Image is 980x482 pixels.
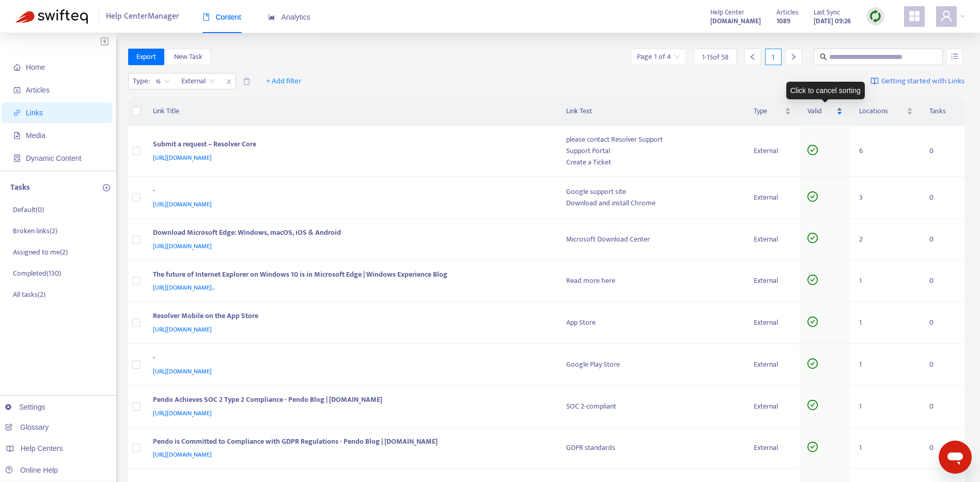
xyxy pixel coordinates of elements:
button: + Add filter [258,73,309,89]
td: 0 [921,261,965,303]
span: check-circle [807,145,818,155]
button: Export [128,49,164,65]
span: container [13,155,21,162]
div: App Store [566,317,738,328]
span: Help Center Manager [106,7,179,26]
span: check-circle [807,442,818,452]
span: close [222,76,236,88]
span: Articles [776,7,798,18]
span: [URL][DOMAIN_NAME].. [153,282,215,293]
strong: [DOMAIN_NAME] [710,16,761,27]
div: Download Microsoft Edge: Windows, macOS, iOS & Android [153,227,546,240]
td: 0 [921,177,965,219]
th: Link Title [145,97,558,126]
a: Getting started with Links [870,73,965,89]
th: Type [745,97,799,126]
div: External [754,275,791,287]
img: Swifteq [15,9,88,24]
div: Submit a request – Resolver Core [153,139,546,152]
td: 3 [851,177,922,219]
span: [URL][DOMAIN_NAME] [153,449,212,460]
div: Support Portal [566,145,738,157]
div: Create a Ticket [566,157,738,168]
span: Type : [129,73,151,89]
span: [URL][DOMAIN_NAME] [153,408,212,418]
div: External [754,145,791,157]
div: Read more here [566,275,738,287]
div: External [754,192,791,203]
div: Google support site [566,186,738,198]
div: Pendo Achieves SOC 2 Type 2 Compliance - Pendo Blog | [DOMAIN_NAME] [153,394,546,408]
span: [URL][DOMAIN_NAME] [153,241,212,251]
span: right [790,53,797,61]
p: All tasks ( 2 ) [13,289,45,300]
div: Click to cancel sorting [786,82,865,99]
div: - [153,185,546,199]
td: 0 [921,386,965,428]
p: Completed ( 130 ) [13,268,61,279]
div: - [153,352,546,366]
th: Tasks [921,97,965,126]
strong: 1089 [776,16,790,27]
span: Links [26,109,43,117]
span: Type [754,106,783,117]
span: check-circle [807,317,818,327]
div: SOC 2-compliant [566,401,738,412]
span: appstore [908,10,921,22]
div: External [754,359,791,370]
span: link [13,109,21,116]
button: unordered-list [946,49,962,65]
span: Getting started with Links [881,76,965,87]
span: External [181,73,215,89]
div: External [754,234,791,245]
a: Glossary [5,423,49,431]
td: 0 [921,344,965,386]
span: home [13,64,21,71]
a: Online Help [5,466,58,474]
span: Analytics [268,13,310,21]
a: [DOMAIN_NAME] [710,15,761,27]
span: delete [243,78,251,85]
span: check-circle [807,233,818,243]
span: Articles [26,86,50,94]
a: Settings [5,403,45,411]
p: Tasks [10,182,30,194]
span: [URL][DOMAIN_NAME] [153,199,212,209]
p: Broken links ( 2 ) [13,225,57,236]
span: unordered-list [951,53,958,60]
span: [URL][DOMAIN_NAME] [153,324,212,335]
span: check-circle [807,400,818,410]
strong: [DATE] 09:26 [814,16,851,27]
div: ‎Resolver Mobile on the App Store [153,310,546,324]
div: External [754,401,791,412]
td: 1 [851,428,922,470]
span: book [203,13,210,21]
span: Help Centers [21,444,63,453]
div: Microsoft Download Center [566,234,738,245]
span: area-chart [268,13,275,21]
span: check-circle [807,275,818,285]
img: image-link [870,77,879,85]
span: left [749,53,756,61]
span: check-circle [807,191,818,202]
span: [URL][DOMAIN_NAME] [153,153,212,163]
td: 1 [851,386,922,428]
span: + Add filter [266,75,302,87]
td: 6 [851,126,922,177]
span: Content [203,13,241,21]
div: Download and install Chrome [566,198,738,209]
span: 1 - 15 of 58 [702,52,728,63]
img: sync.dc5367851b00ba804db3.png [869,10,882,23]
div: External [754,317,791,328]
td: 1 [851,302,922,344]
td: 0 [921,126,965,177]
span: [URL][DOMAIN_NAME] [153,366,212,376]
button: New Task [166,49,211,65]
p: Assigned to me ( 2 ) [13,247,68,258]
th: Link Text [558,97,746,126]
p: Default ( 0 ) [13,204,44,215]
td: 2 [851,219,922,261]
span: account-book [13,86,21,94]
iframe: Button to launch messaging window [939,441,972,474]
span: Help Center [710,7,744,18]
